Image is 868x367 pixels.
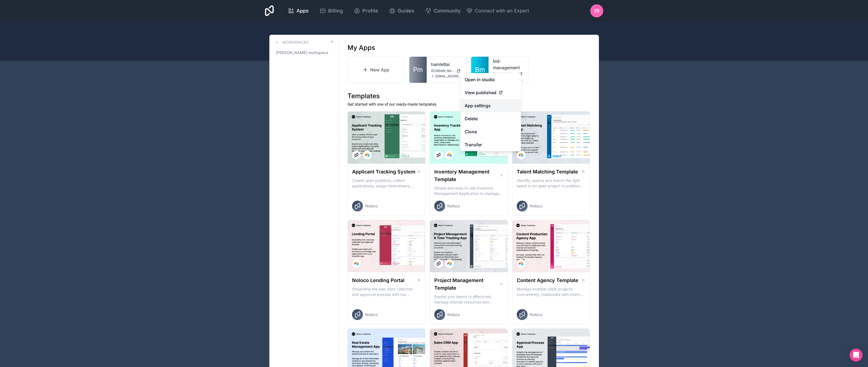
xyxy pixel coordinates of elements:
[434,294,503,305] p: Enable your teams to effectively manage internal resources and execute client projects on time.
[352,178,421,189] p: Create open positions, collect applications, assign interviewers, centralise candidate feedback a...
[347,43,375,52] h1: My Apps
[471,57,489,83] a: Bm
[850,349,863,362] div: Open Intercom Messenger
[421,5,465,17] a: Community
[434,277,499,292] h1: Project Management Template
[447,153,452,157] img: Airtable Logo
[519,153,523,157] img: Airtable Logo
[431,69,454,73] span: [DOMAIN_NAME]
[282,40,309,45] h3: Workspaces
[409,57,427,83] a: Pm
[352,277,404,284] h1: Noloco Lending Portal
[434,7,461,15] span: Community
[431,61,462,68] a: hamlettai
[493,72,516,76] span: [DOMAIN_NAME]
[354,261,359,266] img: Airtable Logo
[276,50,328,55] span: [PERSON_NAME]-workspace
[460,99,521,112] a: App settings
[347,56,405,83] a: New App
[517,286,586,297] p: Manage multiple client projects concurrently, collaborate with internal and external stakeholders...
[460,138,521,151] a: Transfer
[349,5,382,17] a: Profile
[466,7,529,15] button: Connect with an Expert
[475,65,485,74] span: Bm
[274,39,309,46] a: Workspaces
[385,5,419,17] a: Guides
[519,261,523,266] img: Airtable Logo
[517,168,578,176] h1: Talent Matching Template
[413,65,423,74] span: Pm
[434,185,503,196] p: Simple and easy to use Inventory Management Application to manage your stock, orders and Manufact...
[431,69,462,73] a: [DOMAIN_NAME]
[365,312,378,317] span: Noloco
[447,261,452,266] img: Airtable Logo
[274,48,334,58] a: [PERSON_NAME]-workspace
[435,74,462,78] span: [EMAIL_ADDRESS][DOMAIN_NAME]
[460,112,521,125] button: Delete
[447,203,460,209] span: Noloco
[365,153,369,157] img: Airtable Logo
[530,203,542,209] span: Noloco
[493,72,524,76] a: [DOMAIN_NAME]
[283,5,313,17] a: Apps
[365,203,378,209] span: Noloco
[347,92,590,100] h1: Templates
[517,277,578,284] h1: Content Agency Template
[328,7,343,15] span: Billing
[434,168,499,183] h1: Inventory Management Template
[517,178,586,189] p: Identify, source and match the right talent to an open project or position with our Talent Matchi...
[465,89,496,96] span: View published
[594,8,599,14] span: ZR
[460,73,521,86] a: Open in studio
[493,58,524,71] a: bid-management
[530,312,542,317] span: Noloco
[460,86,521,99] a: View published
[398,7,414,15] span: Guides
[447,312,460,317] span: Noloco
[347,102,590,107] p: Get started with one of our ready-made templates
[352,286,421,297] p: Streamline the loan data collection and approval process with our Lending Portal template.
[315,5,347,17] a: Billing
[362,7,378,15] span: Profile
[296,7,309,15] span: Apps
[475,7,529,15] span: Connect with an Expert
[352,168,415,176] h1: Applicant Tracking System
[460,125,521,138] a: Clone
